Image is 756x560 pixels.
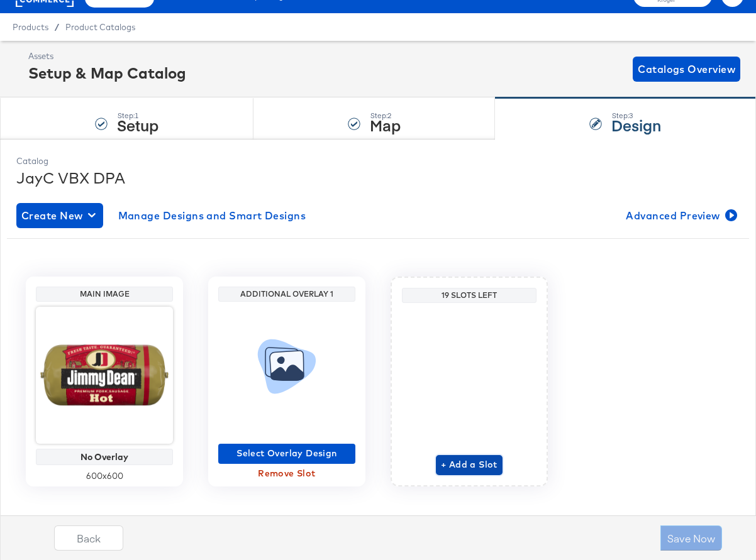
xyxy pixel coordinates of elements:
[633,57,740,82] button: Catalogs Overview
[436,455,503,475] button: + Add a Slot
[13,22,48,32] span: Products
[218,444,355,464] button: Select Overlay Design
[39,289,170,299] div: Main Image
[118,207,306,224] span: Manage Designs and Smart Designs
[28,50,186,62] div: Assets
[441,457,498,473] span: + Add a Slot
[16,167,740,189] div: JayC VBX DPA
[221,289,352,299] div: Additional Overlay 1
[405,290,533,300] div: 19 Slots Left
[48,22,65,32] span: /
[16,155,740,167] div: Catalog
[28,62,186,84] div: Setup & Map Catalog
[54,525,123,551] button: Back
[621,203,740,228] button: Advanced Preview
[21,207,98,224] span: Create New
[370,114,401,135] strong: Map
[16,203,103,228] button: Create New
[36,470,173,482] div: 600 x 600
[626,207,735,224] span: Advanced Preview
[223,446,350,461] span: Select Overlay Design
[39,452,170,462] div: No Overlay
[218,464,355,484] button: Remove Slot
[117,111,158,120] div: Step: 1
[638,60,735,78] span: Catalogs Overview
[370,111,401,120] div: Step: 2
[611,111,661,120] div: Step: 3
[113,203,311,228] button: Manage Designs and Smart Designs
[223,466,350,481] span: Remove Slot
[611,114,661,135] strong: Design
[65,22,135,32] a: Product Catalogs
[117,114,158,135] strong: Setup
